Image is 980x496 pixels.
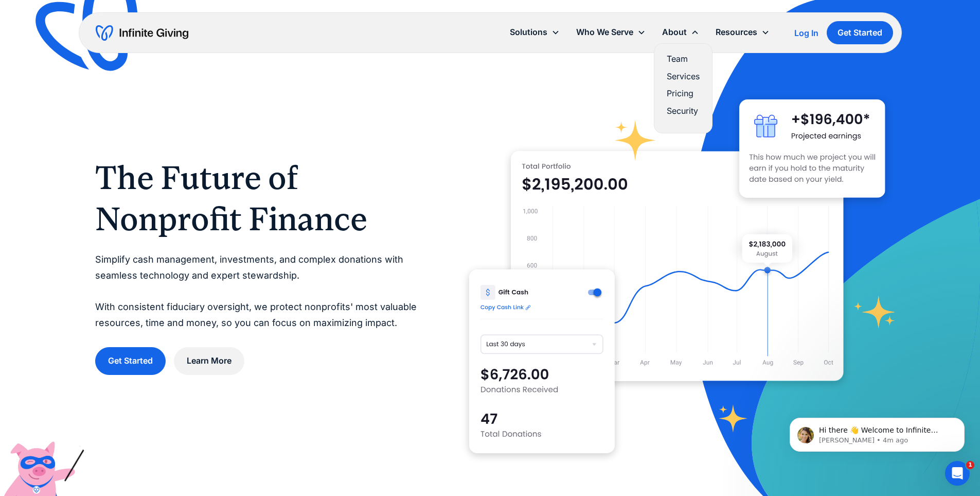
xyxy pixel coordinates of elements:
[95,347,166,374] a: Get Started
[511,151,844,381] img: nonprofit donation platform
[662,25,687,39] div: About
[502,21,568,43] div: Solutions
[667,70,700,83] a: Services
[794,29,818,37] div: Log In
[576,25,633,39] div: Who We Serve
[667,52,700,66] a: Team
[827,21,893,44] a: Get Started
[654,43,712,133] nav: About
[854,296,896,328] img: fundraising star
[667,87,700,100] a: Pricing
[774,396,980,468] iframe: Intercom notifications message
[469,269,615,453] img: donation software for nonprofits
[510,25,547,39] div: Solutions
[794,27,818,39] a: Log In
[174,347,244,374] a: Learn More
[945,461,970,486] iframe: Intercom live chat
[568,21,654,43] div: Who We Serve
[716,25,757,39] div: Resources
[654,21,707,43] div: About
[96,25,188,41] a: home
[966,461,974,469] span: 1
[667,104,700,118] a: Security
[95,252,428,331] p: Simplify cash management, investments, and complex donations with seamless technology and expert ...
[95,157,428,240] h1: The Future of Nonprofit Finance
[707,21,778,43] div: Resources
